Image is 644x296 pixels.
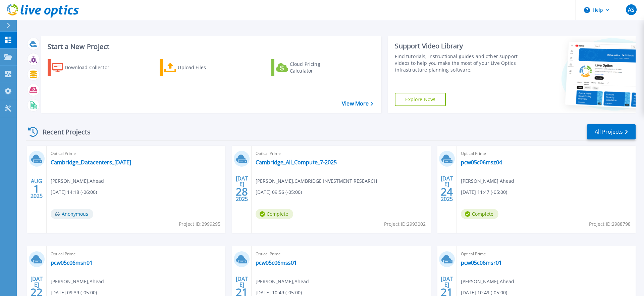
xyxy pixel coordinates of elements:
[51,150,221,157] span: Optical Prime
[51,250,221,258] span: Optical Prime
[34,186,40,192] span: 1
[461,177,514,185] span: [PERSON_NAME] , Ahead
[256,209,293,219] span: Complete
[236,289,248,295] span: 21
[589,220,631,228] span: Project ID: 2988798
[256,250,426,258] span: Optical Prime
[461,250,632,258] span: Optical Prime
[395,53,521,73] div: Find tutorials, instructional guides and other support videos to help you make the most of your L...
[628,7,634,12] span: AS
[290,61,343,74] div: Cloud Pricing Calculator
[271,59,346,76] a: Cloud Pricing Calculator
[256,159,337,166] a: Cambridge_All_Compute_7-2025
[51,177,104,185] span: [PERSON_NAME] , Ahead
[461,278,514,285] span: [PERSON_NAME] , Ahead
[160,59,234,76] a: Upload Files
[342,100,373,107] a: View More
[461,150,632,157] span: Optical Prime
[384,220,426,228] span: Project ID: 2993002
[51,209,93,219] span: Anonymous
[441,189,453,195] span: 24
[461,159,502,166] a: pcw05c06msz04
[48,43,373,50] h3: Start a New Project
[26,124,100,140] div: Recent Projects
[440,176,453,201] div: [DATE] 2025
[31,289,43,295] span: 22
[256,278,309,285] span: [PERSON_NAME] , Ahead
[256,259,297,266] a: pcw05c06mss01
[256,177,377,185] span: [PERSON_NAME] , CAMBRIDGE INVESTMENT RESEARCH
[178,61,231,74] div: Upload Files
[461,259,502,266] a: pcw05c06msr01
[235,176,248,201] div: [DATE] 2025
[441,289,453,295] span: 21
[179,220,220,228] span: Project ID: 2999295
[51,259,93,266] a: pcw05c06msn01
[395,93,446,106] a: Explore Now!
[236,189,248,195] span: 28
[256,150,426,157] span: Optical Prime
[51,278,104,285] span: [PERSON_NAME] , Ahead
[395,42,521,50] div: Support Video Library
[51,159,131,166] a: Cambridge_Datacenters_[DATE]
[461,209,498,219] span: Complete
[65,61,118,74] div: Download Collector
[461,188,507,196] span: [DATE] 11:47 (-05:00)
[48,59,122,76] a: Download Collector
[587,124,636,139] a: All Projects
[256,188,302,196] span: [DATE] 09:56 (-05:00)
[51,188,97,196] span: [DATE] 14:18 (-06:00)
[30,176,43,201] div: AUG 2025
